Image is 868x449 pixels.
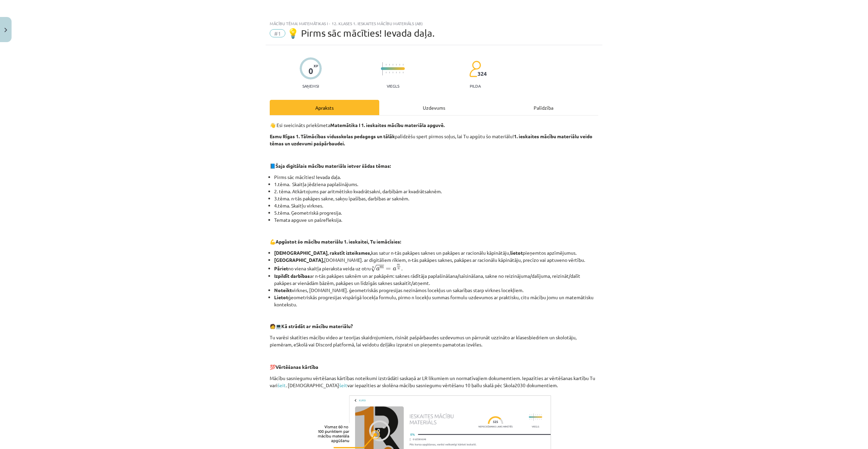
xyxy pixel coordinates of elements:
[270,122,598,129] p: 👋 Esi sveicināts priekšmeta
[274,249,598,256] li: kas satur n-tās pakāpes saknes un pakāpes ar racionālu kāpinātāju, pieņemtos apzīmējumus.
[386,64,386,66] img: icon-short-line-57e1e144782c952c97e751825c79c345078a6d821885a25fce030b3d8c18986b.svg
[270,323,598,330] p: 🧑 💻
[270,133,395,139] b: Esmu Rīgas 1. Tālmācības vidusskolas pedagogs un tālāk
[393,72,393,73] img: icon-short-line-57e1e144782c952c97e751825c79c345078a6d821885a25fce030b3d8c18986b.svg
[274,287,598,294] li: virknes, [DOMAIN_NAME]. ģeometriskās progresijas nezināmos locekļus un sakarības starp virknes lo...
[274,174,598,181] li: Pirms sāc mācīties! Ievada daļa.
[489,100,598,115] div: Palīdzība
[274,257,324,263] b: [GEOGRAPHIC_DATA],
[270,238,598,245] p: 💪
[270,133,598,147] p: palīdzēšu spert pirmos soļus, lai Tu apgūtu šo materiālu!
[300,84,322,88] p: Saņemsi
[387,84,399,88] p: Viegls
[478,71,487,77] span: 324
[386,268,391,270] span: =
[386,72,386,73] img: icon-short-line-57e1e144782c952c97e751825c79c345078a6d821885a25fce030b3d8c18986b.svg
[274,250,371,256] b: [DEMOGRAPHIC_DATA], rakstīt izteiksmes,
[270,334,598,348] p: Tu varēsi skatīties mācību video ar teorijas skaidrojumiem, risināt pašpārbaudes uzdevumus un pār...
[274,256,598,264] li: [DOMAIN_NAME]. ar digitāliem rīkiem, n-tās pakāpes saknes, pakāpes ar racionālu kāpinātāju, precī...
[278,382,286,388] a: šeit
[274,264,598,272] li: no viena skaitļa pieraksta veida uz otru .
[281,323,353,329] b: Kā strādāt ar mācību materiālu?
[270,375,598,389] p: Mācību sasniegumu vērtēšanas kārtības noteikumi izstrādāti saskaņā ar LR likumiem un normatīvajie...
[399,64,400,66] img: icon-short-line-57e1e144782c952c97e751825c79c345078a6d821885a25fce030b3d8c18986b.svg
[270,29,285,37] span: #1
[274,181,598,188] li: 1.tēma. Skaitļa jēdziena paplašinājums.
[276,238,401,245] b: Apgūstot šo mācību materiālu 1. ieskaitei, Tu iemācīsies:
[389,72,390,73] img: icon-short-line-57e1e144782c952c97e751825c79c345078a6d821885a25fce030b3d8c18986b.svg
[274,216,598,223] li: Temata apguve un pašrefleksija.
[287,28,435,39] span: 💡 Pirms sāc mācīties! Ievada daļa.
[510,250,523,256] b: lietot
[398,268,400,270] span: n
[314,64,318,68] span: XP
[270,162,598,169] p: 📘
[393,64,393,66] img: icon-short-line-57e1e144782c952c97e751825c79c345078a6d821885a25fce030b3d8c18986b.svg
[396,64,397,66] img: icon-short-line-57e1e144782c952c97e751825c79c345078a6d821885a25fce030b3d8c18986b.svg
[397,264,400,266] span: m
[270,363,598,371] p: 💯
[274,287,292,293] b: Noteikt
[274,273,310,279] b: Izpildīt darbības
[371,265,376,272] span: √
[276,163,391,169] strong: Šaja digitālais mācību materiāls ietver šādas tēmas:
[274,294,598,308] li: ģeometriskās progresijas vispārīgā locekļa formulu, pirmo n locekļu summas formulu uzdevumos ar p...
[308,66,313,76] div: 0
[274,188,598,195] li: 2. tēma. Atkārtojums par aritmētisko kvadrātsakni, darbībām ar kvadrātsaknēm.
[376,267,380,271] span: a
[403,64,403,66] img: icon-short-line-57e1e144782c952c97e751825c79c345078a6d821885a25fce030b3d8c18986b.svg
[470,84,481,88] p: pilda
[4,28,7,32] img: icon-close-lesson-0947bae3869378f0d4975bcd49f059093ad1ed9edebbc8119c70593378902aed.svg
[380,266,384,269] span: m
[270,21,598,26] div: Mācību tēma: Matemātikas i - 12. klases 1. ieskaites mācību materiāls (ab)
[382,62,383,75] img: icon-long-line-d9ea69661e0d244f92f715978eff75569469978d946b2353a9bb055b3ed8787d.svg
[339,382,347,388] a: šeit
[274,265,288,271] b: Pāriet
[274,195,598,202] li: 3.tēma. n-tās pakāpes sakne, sakņu īpašības, darbības ar saknēm.
[276,364,318,370] b: Vērtēšanas kārtība
[396,72,397,73] img: icon-short-line-57e1e144782c952c97e751825c79c345078a6d821885a25fce030b3d8c18986b.svg
[403,72,403,73] img: icon-short-line-57e1e144782c952c97e751825c79c345078a6d821885a25fce030b3d8c18986b.svg
[274,209,598,216] li: 5.tēma. Ģeometriskā progresija.
[270,100,379,115] div: Apraksts
[330,122,445,128] b: Matemātika I 1. ieskaites mācību materiāla apguvē.
[393,267,396,271] span: a
[469,60,481,77] img: students-c634bb4e5e11cddfef0936a35e636f08e4e9abd3cc4e673bd6f9a4125e45ecb1.svg
[399,72,400,73] img: icon-short-line-57e1e144782c952c97e751825c79c345078a6d821885a25fce030b3d8c18986b.svg
[389,64,390,66] img: icon-short-line-57e1e144782c952c97e751825c79c345078a6d821885a25fce030b3d8c18986b.svg
[274,272,598,287] li: ar n-tās pakāpes saknēm un ar pakāpēm: saknes rādītāja paplašināšana/saīsināšana, sakne no reizin...
[274,202,598,209] li: 4.tēma. Skaitļu virknes.
[379,100,489,115] div: Uzdevums
[274,294,288,300] b: Lietot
